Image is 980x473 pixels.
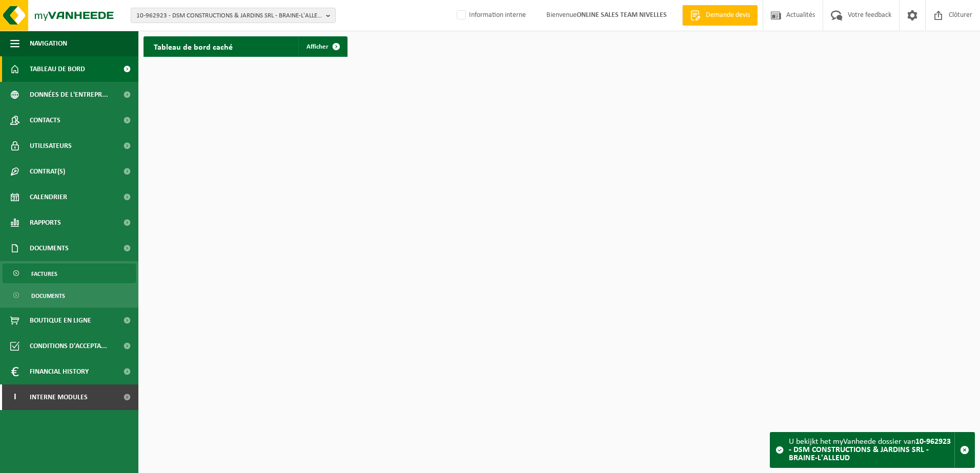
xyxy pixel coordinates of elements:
[30,159,65,184] span: Contrat(s)
[30,384,88,410] span: Interne modules
[10,384,19,410] span: I
[144,36,243,56] h2: Tableau de bord caché
[30,31,67,56] span: Navigation
[3,286,136,305] a: Documents
[30,359,89,384] span: Financial History
[30,210,61,235] span: Rapports
[3,264,136,283] a: Factures
[30,133,72,159] span: Utilisateurs
[31,286,65,306] span: Documents
[789,433,954,467] div: U bekijkt het myVanheede dossier van
[136,8,322,24] span: 10-962923 - DSM CONSTRUCTIONS & JARDINS SRL - BRAINE-L'ALLEUD
[298,36,346,57] a: Afficher
[682,5,758,26] a: Demande devis
[30,56,85,82] span: Tableau de bord
[30,235,69,261] span: Documents
[30,82,108,107] span: Données de l'entrepr...
[131,8,336,23] button: 10-962923 - DSM CONSTRUCTIONS & JARDINS SRL - BRAINE-L'ALLEUD
[307,44,329,50] span: Afficher
[30,184,67,210] span: Calendrier
[577,11,667,19] strong: ONLINE SALES TEAM NIVELLES
[31,264,57,284] span: Factures
[30,308,91,333] span: Boutique en ligne
[30,107,60,133] span: Contacts
[455,8,526,23] label: Information interne
[703,10,752,20] span: Demande devis
[789,438,951,462] strong: 10-962923 - DSM CONSTRUCTIONS & JARDINS SRL - BRAINE-L'ALLEUD
[30,333,107,359] span: Conditions d'accepta...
